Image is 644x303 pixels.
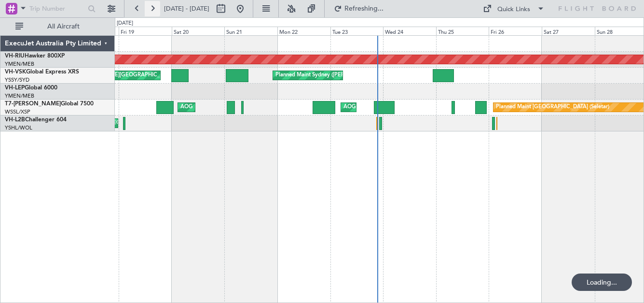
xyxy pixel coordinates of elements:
[5,101,61,107] span: T7-[PERSON_NAME]
[383,27,436,35] div: Wed 24
[11,19,105,34] button: All Aircraft
[489,27,542,35] div: Fri 26
[329,1,387,16] button: Refreshing...
[344,5,384,12] span: Refreshing...
[343,100,452,115] div: AOG Maint London ([GEOGRAPHIC_DATA])
[5,117,25,123] span: VH-L2B
[119,27,172,35] div: Fri 19
[572,274,632,291] div: Loading...
[5,60,34,68] a: YMEN/MEB
[180,100,287,115] div: AOG Maint [GEOGRAPHIC_DATA] (Seletar)
[5,85,57,91] a: VH-LEPGlobal 6000
[29,1,85,16] input: Trip Number
[478,1,549,16] button: Quick Links
[5,101,94,107] a: T7-[PERSON_NAME]Global 7500
[5,53,25,59] span: VH-RIU
[330,27,384,35] div: Tue 23
[496,100,609,115] div: Planned Maint [GEOGRAPHIC_DATA] (Seletar)
[5,69,79,75] a: VH-VSKGlobal Express XRS
[172,27,225,35] div: Sat 20
[164,4,209,13] span: [DATE] - [DATE]
[5,85,25,91] span: VH-LEP
[277,27,330,35] div: Mon 22
[63,68,228,83] div: AOG Maint [US_STATE][GEOGRAPHIC_DATA] ([US_STATE] City Intl)
[5,117,67,123] a: VH-L2BChallenger 604
[5,108,30,115] a: WSSL/XSP
[5,92,34,100] a: YMEN/MEB
[542,27,595,35] div: Sat 27
[436,27,489,35] div: Thu 25
[117,19,133,28] div: [DATE]
[5,53,65,59] a: VH-RIUHawker 800XP
[5,69,26,75] span: VH-VSK
[224,27,277,35] div: Sun 21
[5,124,32,131] a: YSHL/WOL
[275,68,387,83] div: Planned Maint Sydney ([PERSON_NAME] Intl)
[5,76,29,84] a: YSSY/SYD
[497,5,530,14] div: Quick Links
[25,23,102,30] span: All Aircraft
